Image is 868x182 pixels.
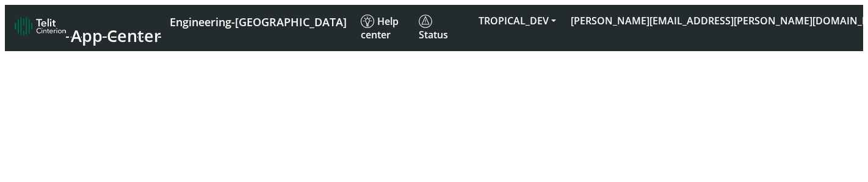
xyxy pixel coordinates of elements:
img: knowledge.svg [361,15,374,28]
a: Your current platform instance [169,10,346,32]
span: Status [419,15,448,41]
span: Engineering-[GEOGRAPHIC_DATA] [170,15,347,29]
img: logo-telit-cinterion-gw-new.png [15,16,66,36]
span: App Center [71,24,161,47]
a: App Center [15,13,159,43]
a: Help center [356,10,414,46]
span: Help center [361,15,399,41]
button: TROPICAL_DEV [471,10,563,32]
a: Status [414,10,471,46]
img: status.svg [419,15,432,28]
